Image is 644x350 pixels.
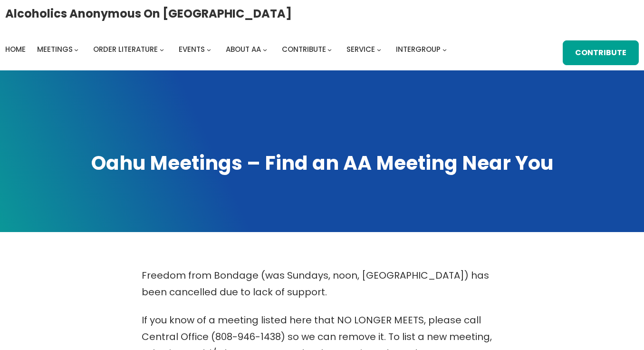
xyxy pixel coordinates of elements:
a: Events [179,43,205,56]
span: Intergroup [396,44,441,54]
a: Service [346,43,375,56]
button: Order Literature submenu [160,47,164,51]
button: Meetings submenu [74,47,78,51]
a: About AA [226,43,261,56]
h1: Oahu Meetings – Find an AA Meeting Near You [10,150,634,176]
a: Contribute [282,43,326,56]
button: Intergroup submenu [442,47,447,51]
span: About AA [226,44,261,54]
p: Freedom from Bondage (was Sundays, noon, [GEOGRAPHIC_DATA]) has been cancelled due to lack of sup... [142,267,503,301]
button: Events submenu [207,47,211,51]
a: Alcoholics Anonymous on [GEOGRAPHIC_DATA] [5,3,292,24]
button: Service submenu [377,47,381,51]
span: Contribute [282,44,326,54]
span: Events [179,44,205,54]
a: Contribute [563,40,639,65]
a: Home [5,43,26,56]
span: Home [5,44,26,54]
button: Contribute submenu [327,47,332,51]
a: Meetings [37,43,73,56]
span: Service [346,44,375,54]
span: Order Literature [93,44,158,54]
a: Intergroup [396,43,441,56]
button: About AA submenu [263,47,267,51]
span: Meetings [37,44,73,54]
nav: Intergroup [5,43,450,56]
